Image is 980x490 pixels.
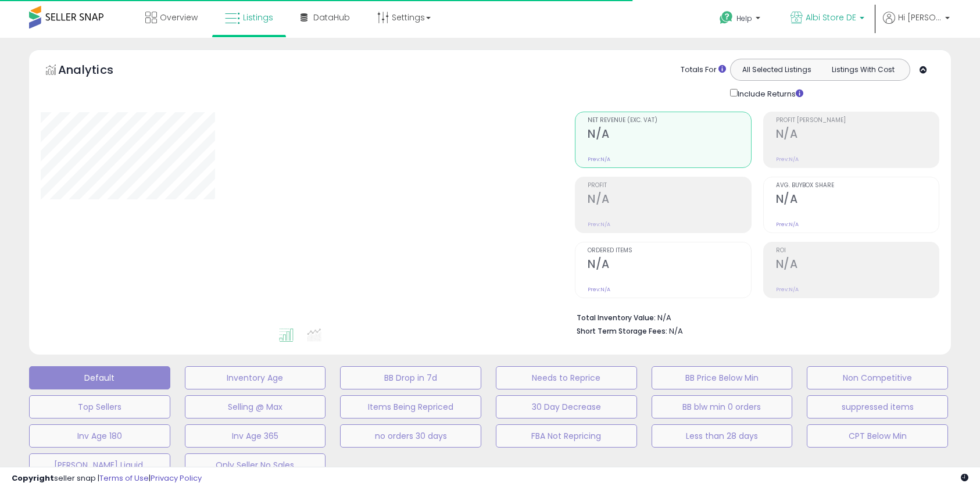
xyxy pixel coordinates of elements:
li: N/A [577,310,931,324]
span: DataHub [313,12,350,23]
h5: Analytics [58,62,136,81]
button: All Selected Listings [734,62,820,77]
button: Default [29,366,170,389]
h2: N/A [588,192,750,208]
button: CPT Below Min [807,424,948,448]
button: Top Sellers [29,395,170,419]
span: Help [736,13,752,23]
button: Items Being Repriced [340,395,481,419]
span: Albi Store DE [806,12,856,23]
span: Listings [243,12,273,23]
small: Prev: N/A [588,286,610,293]
span: Profit [588,183,750,189]
h2: N/A [776,127,939,143]
button: BB Price Below Min [652,366,793,389]
small: Prev: N/A [588,156,610,163]
button: no orders 30 days [340,424,481,448]
button: Less than 28 days [652,424,793,448]
button: Inv Age 180 [29,424,170,448]
small: Prev: N/A [588,221,610,228]
span: Profit [PERSON_NAME] [776,117,939,124]
button: Non Competitive [807,366,948,389]
span: Ordered Items [588,248,750,254]
button: Selling @ Max [185,395,326,419]
button: BB Drop in 7d [340,366,481,389]
strong: Copyright [12,473,54,484]
button: Listings With Cost [820,62,906,77]
b: Total Inventory Value: [577,313,656,323]
div: Totals For [681,65,726,76]
button: Needs to Reprice [496,366,637,389]
small: Prev: N/A [776,156,799,163]
small: Prev: N/A [776,221,799,228]
h2: N/A [588,257,750,273]
div: Include Returns [721,87,817,100]
button: 30 Day Decrease [496,395,637,419]
span: ROI [776,248,939,254]
button: Inv Age 365 [185,424,326,448]
button: suppressed items [807,395,948,419]
a: Hi [PERSON_NAME] [883,12,950,38]
span: N/A [669,326,683,337]
span: Hi [PERSON_NAME] [898,12,942,23]
span: Overview [160,12,198,23]
a: Terms of Use [99,473,149,484]
a: Privacy Policy [151,473,202,484]
span: Net Revenue (Exc. VAT) [588,117,750,124]
button: FBA Not Repricing [496,424,637,448]
h2: N/A [776,192,939,208]
button: [PERSON_NAME] Liquid. [29,453,170,477]
a: Help [710,2,772,38]
h2: N/A [588,127,750,143]
b: Short Term Storage Fees: [577,326,667,336]
h2: N/A [776,257,939,273]
button: BB blw min 0 orders [652,395,793,419]
button: Inventory Age [185,366,326,389]
span: Avg. Buybox Share [776,183,939,189]
div: seller snap | | [12,473,202,484]
small: Prev: N/A [776,286,799,293]
button: Only Seller No Sales [185,453,326,477]
i: Get Help [719,10,734,25]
